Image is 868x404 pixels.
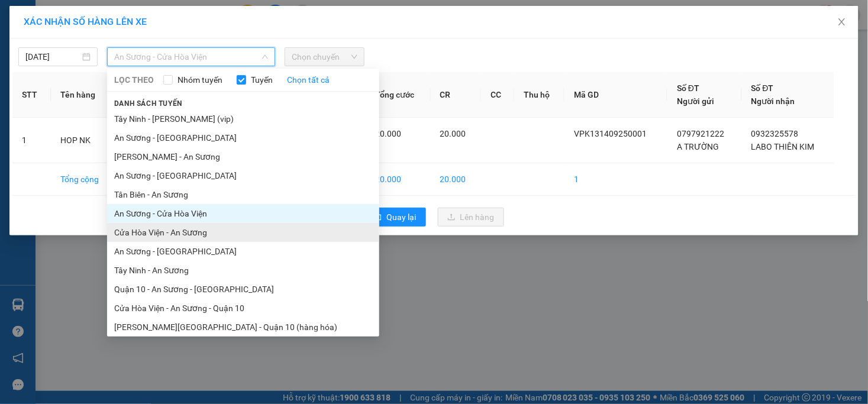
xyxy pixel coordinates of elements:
[93,7,162,17] strong: ĐỒNG PHƯỚC
[438,208,504,227] button: uploadLên hàng
[51,72,115,118] th: Tên hàng
[114,48,268,66] span: An Sương - Cửa Hòa Viện
[431,72,481,118] th: CR
[107,109,379,128] li: Tây Ninh - [PERSON_NAME] (vip)
[364,208,426,227] button: rollbackQuay lại
[574,129,647,138] span: VPK131409250001
[751,142,815,151] span: LABO THIÊN KIM
[677,142,719,151] span: A TRƯỜNG
[387,211,417,224] span: Quay lại
[26,86,72,93] span: 06:14:50 [DATE]
[59,75,128,84] span: VPK131409250001
[107,261,379,280] li: Tây Ninh - An Sương
[366,163,431,196] td: 20.000
[173,73,227,86] span: Nhóm tuyến
[107,147,379,166] li: [PERSON_NAME] - An Sương
[751,129,799,138] span: 0932325578
[12,72,51,118] th: STT
[677,129,724,138] span: 0797921222
[431,163,481,196] td: 20.000
[107,98,189,109] span: Danh sách tuyến
[564,163,667,196] td: 1
[25,50,80,63] input: 14/09/2025
[93,53,145,60] span: Hotline: 19001152
[514,72,564,118] th: Thu hộ
[751,83,774,93] span: Số ĐT
[375,129,401,138] span: 20.000
[107,204,379,223] li: An Sương - Cửa Hòa Viện
[107,242,379,261] li: An Sương - [GEOGRAPHIC_DATA]
[677,96,714,106] span: Người gửi
[825,6,859,39] button: Close
[51,118,115,163] td: HOP NK
[24,16,147,27] span: XÁC NHẬN SỐ HÀNG LÊN XE
[292,48,357,66] span: Chọn chuyến
[51,163,115,196] td: Tổng cộng
[107,223,379,242] li: Cửa Hòa Viện - An Sương
[481,72,514,118] th: CC
[93,35,163,50] span: 01 Võ Văn Truyện, KP.1, Phường 2
[93,19,159,34] span: Bến xe [GEOGRAPHIC_DATA]
[751,96,795,106] span: Người nhận
[107,128,379,147] li: An Sương - [GEOGRAPHIC_DATA]
[32,64,145,73] span: -----------------------------------------
[440,129,466,138] span: 20.000
[246,73,277,86] span: Tuyến
[107,318,379,337] li: [PERSON_NAME][GEOGRAPHIC_DATA] - Quận 10 (hàng hóa)
[107,185,379,204] li: Tân Biên - An Sương
[262,53,269,60] span: down
[564,72,667,118] th: Mã GD
[4,86,72,93] span: In ngày:
[4,7,57,59] img: logo
[287,73,330,86] a: Chọn tất cả
[677,83,699,93] span: Số ĐT
[107,166,379,185] li: An Sương - [GEOGRAPHIC_DATA]
[366,72,431,118] th: Tổng cước
[107,299,379,318] li: Cửa Hòa Viện - An Sương - Quận 10
[4,76,128,83] span: [PERSON_NAME]:
[107,280,379,299] li: Quận 10 - An Sương - [GEOGRAPHIC_DATA]
[837,17,847,27] span: close
[114,73,154,86] span: LỌC THEO
[12,118,51,163] td: 1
